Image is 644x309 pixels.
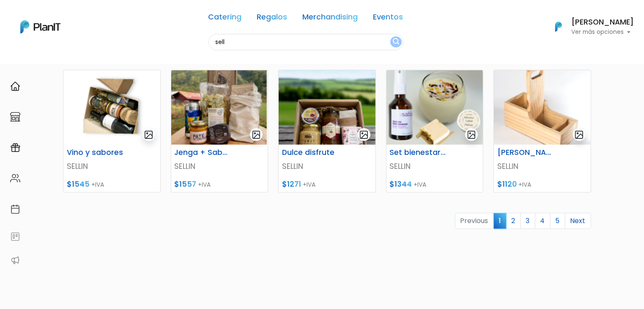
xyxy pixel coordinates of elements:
span: $1344 [390,179,412,189]
img: PlanIt Logo [20,20,60,33]
img: home-e721727adea9d79c4d83392d1f703f7f8bce08238fde08b1acbfd93340b81755.svg [10,81,20,91]
img: feedback-78b5a0c8f98aac82b08bfc38622c3050aee476f2c9584af64705fc4e61158814.svg [10,232,20,242]
img: thumb_689216c9bca2d_captura-de-pantalla-2025-08-05-113542.png [386,70,483,145]
p: SELLIN [67,161,157,172]
a: gallery-light Set bienestar completo SELLIN $1344 +IVA [386,70,484,193]
h6: Jenga + Sabores [170,148,236,157]
p: SELLIN [175,161,265,172]
a: gallery-light [PERSON_NAME] con Porta Celular SELLIN $1120 +IVA [493,70,591,193]
img: search_button-432b6d5273f82d61273b3651a40e1bd1b912527efae98b1b7a1b2c0702e16a8d.svg [393,38,399,46]
img: gallery-light [144,130,153,140]
a: 5 [550,213,565,229]
span: +IVA [198,180,211,189]
img: campaigns-02234683943229c281be62815700db0a1741e53638e28bf9629b52c665b00959.svg [10,143,20,153]
img: marketplace-4ceaa7011d94191e9ded77b95e3339b90024bf715f7c57f8cf31f2d8c509eaba.svg [10,112,20,122]
span: +IVA [414,180,427,189]
p: SELLIN [282,161,372,172]
img: gallery-light [574,130,584,140]
a: Merchandising [303,14,358,24]
p: SELLIN [497,161,587,172]
img: people-662611757002400ad9ed0e3c099ab2801c6687ba6c219adb57efc949bc21e19d.svg [10,173,20,183]
img: thumb_686e9e4f7c7ae_20.png [171,70,268,145]
img: gallery-light [467,130,477,140]
a: Eventos [373,14,403,24]
span: +IVA [518,180,531,189]
a: Catering [208,14,242,24]
a: 3 [521,213,535,229]
h6: Dulce disfrute [277,148,344,157]
img: calendar-87d922413cdce8b2cf7b7f5f62616a5cf9e4887200fb71536465627b3292af00.svg [10,204,20,214]
img: gallery-light [359,130,369,140]
span: +IVA [303,180,315,189]
span: $1120 [497,179,517,189]
img: gallery-light [252,130,261,140]
input: Buscá regalos, desayunos, y más [208,34,403,50]
a: 4 [535,213,551,229]
h6: Vino y sabores [62,148,129,157]
img: thumb_Captura_de_pantalla_2025-08-06_163654.png [63,70,160,145]
h6: [PERSON_NAME] [571,19,634,26]
span: $1557 [175,179,197,189]
p: SELLIN [390,161,480,172]
span: $1545 [67,179,90,189]
span: 1 [493,213,507,229]
span: $1271 [282,179,301,189]
a: gallery-light Jenga + Sabores SELLIN $1557 +IVA [171,70,269,193]
h6: [PERSON_NAME] con Porta Celular [492,148,559,157]
a: gallery-light Dulce disfrute SELLIN $1271 +IVA [278,70,376,193]
img: partners-52edf745621dab592f3b2c58e3bca9d71375a7ef29c3b500c9f145b62cc070d4.svg [10,255,20,265]
img: thumb_688cd36894cd4_captura-de-pantalla-2025-08-01-114651.png [494,70,591,145]
button: PlanIt Logo [PERSON_NAME] Ver más opciones [544,16,634,38]
span: +IVA [91,180,104,189]
a: gallery-light Vino y sabores SELLIN $1545 +IVA [63,70,161,193]
a: Next [565,213,591,229]
div: ¿Necesitás ayuda? [44,8,122,25]
a: 2 [506,213,521,229]
img: PlanIt Logo [549,17,568,36]
a: Regalos [257,14,288,24]
img: thumb_688283a51c6a0_17.png [279,70,375,145]
h6: Set bienestar completo [385,148,452,157]
p: Ver más opciones [571,29,634,35]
